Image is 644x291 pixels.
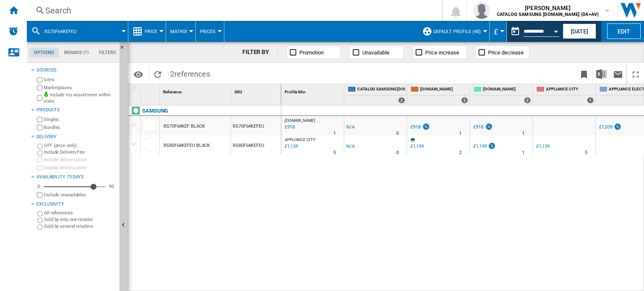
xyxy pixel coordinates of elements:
span: SKU [234,90,242,94]
div: Exclusivity [36,201,116,208]
div: Delivery Time : 5 days [585,149,587,157]
div: Sources [36,67,116,74]
div: N/A [346,123,355,131]
button: Bookmark this report [576,64,592,84]
span: [DOMAIN_NAME] [420,86,468,93]
button: [DATE] [563,23,596,39]
button: Edit [607,23,641,39]
input: Sold by only one retailer [37,218,43,223]
span: Price decrease [488,49,524,56]
span: CATALOG SAMSUNG [DOMAIN_NAME] (DA+AV) [357,86,405,93]
input: Sold by several retailers [37,224,43,230]
div: Reference Sort None [161,84,231,97]
label: All references [44,210,116,216]
span: Profile Min [285,90,306,94]
button: Price [145,21,161,42]
img: alerts-logo.svg [8,26,18,36]
div: Delivery Time : 1 day [333,129,336,138]
button: Hide [119,42,130,57]
input: Singles [37,117,42,122]
input: Include my assortment within stats [37,93,42,103]
img: promotionV3.png [485,123,493,130]
img: profile.jpg [473,2,490,19]
img: promotionV3.png [613,123,622,130]
label: Marketplaces [44,85,116,91]
span: £ [494,27,498,36]
div: £1,039 [599,124,612,130]
button: Open calendar [548,23,563,38]
button: Send this report by email [610,64,626,84]
button: Matrix [170,21,191,42]
span: rs70f64kefeu [44,29,76,34]
div: Delivery Time : 1 day [459,129,462,138]
input: Display delivery price [37,165,42,170]
div: Sort None [233,84,281,97]
div: £1,199 [473,144,486,149]
span: Promotion [299,49,324,56]
span: APPLIANCE CITY [285,137,315,142]
label: Sold by only one retailer [44,216,116,223]
label: Sites [44,77,116,83]
span: Reference [163,90,182,94]
button: £ [494,21,502,42]
div: 90 [107,183,116,190]
img: promotionV3.png [488,142,496,149]
div: £1,199 [472,142,496,151]
div: 2 offers sold by AO.COM [524,97,531,103]
div: £1,199 [410,144,423,149]
div: APPLIANCE CITY 1 offers sold by APPLIANCE CITY [535,84,595,105]
div: Sort None [283,84,344,97]
label: Bundles [44,124,116,131]
div: Delivery Time : 5 days [333,149,336,157]
div: 2 offers sold by AMAZON.CO.UK [461,97,468,103]
span: Unavailable [362,49,390,56]
div: Delivery [36,134,116,140]
div: RS70F64KEFEU [231,116,281,135]
div: SKU Sort None [233,84,281,97]
button: Reload [149,64,166,84]
button: Price increase [412,46,467,59]
div: [DOMAIN_NAME] 2 offers sold by AO.COM [472,84,532,105]
button: Default profile (40) [434,21,485,42]
div: Profile Min Sort None [283,84,344,97]
div: 0 [35,183,42,190]
div: Availability 73 Days [36,174,116,180]
div: This report is based on a date in the past. [507,21,561,42]
input: Marketplaces [37,85,42,90]
label: Include my assortment within stats [44,92,116,105]
span: Price increase [425,49,459,56]
div: Sort None [161,84,231,97]
div: Delivery Time : 1 day [522,129,525,138]
div: RS70F64KEF BLACK [164,117,205,136]
button: Promotion [286,46,341,59]
label: Include Delivery Fee [44,149,116,155]
div: Search [45,5,420,16]
div: Prices [200,21,220,42]
label: Singles [44,116,116,123]
div: CATALOG SAMSUNG [DOMAIN_NAME] (DA+AV) 2 offers sold by CATALOG SAMSUNG UK.IE (DA+AV) [346,84,407,105]
span: Matrix [170,29,187,34]
span: Default profile (40) [434,29,481,34]
md-slider: Availability [44,183,105,191]
input: Include delivery price [37,157,42,162]
input: Sites [37,77,42,82]
b: CATALOG SAMSUNG [DOMAIN_NAME] (DA+AV) [497,12,599,17]
button: rs70f64kefeu [44,21,85,42]
button: md-calendar [507,23,524,40]
div: Delivery Time : 0 day [396,129,399,138]
input: Display delivery price [37,192,42,198]
label: Sold by several retailers [44,223,116,229]
div: Last updated : Tuesday, 2 September 2025 23:00 [283,142,298,151]
span: 2 [166,64,214,82]
div: FILTER BY [242,48,278,57]
div: Last updated : Tuesday, 2 September 2025 23:00 [283,123,295,131]
span: references [174,70,210,78]
div: £1,139 [535,142,549,151]
div: RS80F64KEFEU [231,135,281,155]
md-tab-item: Options [29,48,59,58]
md-tab-item: Filters [94,48,121,58]
input: OFF (price only) [37,144,43,149]
div: 1 offers sold by APPLIANCE CITY [587,97,594,103]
